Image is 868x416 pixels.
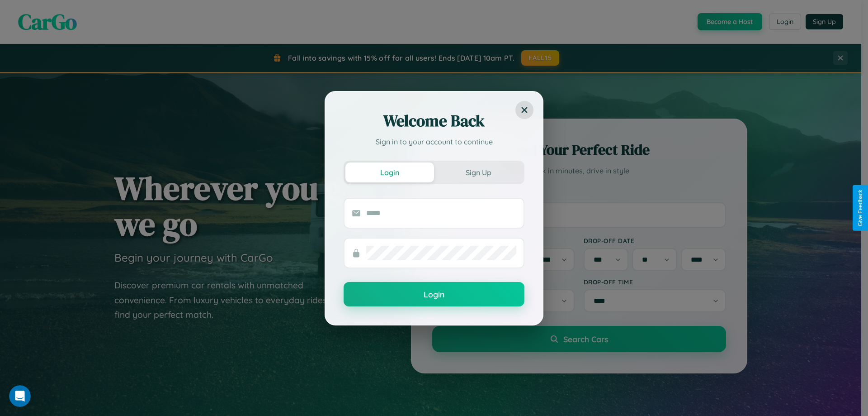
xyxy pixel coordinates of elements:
[434,163,523,182] button: Sign Up
[344,136,524,147] p: Sign in to your account to continue
[857,190,863,226] div: Give Feedback
[344,110,524,132] h2: Welcome Back
[344,282,524,306] button: Login
[345,163,434,182] button: Login
[9,385,31,407] iframe: Intercom live chat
